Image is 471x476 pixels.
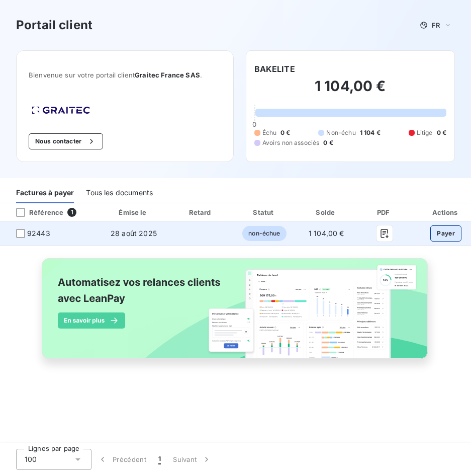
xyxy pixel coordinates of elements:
[101,207,166,217] div: Émise le
[262,138,320,147] span: Avoirs non associés
[67,208,76,217] span: 1
[432,21,440,29] span: FR
[86,182,153,203] div: Tous les documents
[360,128,381,137] span: 1 104 €
[254,77,447,105] h2: 1 104,00 €
[242,226,286,241] span: non-échue
[91,449,152,470] button: Précédent
[152,449,167,470] button: 1
[8,208,63,217] div: Référence
[27,228,50,239] span: 92443
[135,71,200,79] span: Graitec France SAS
[158,454,161,464] span: 1
[29,71,221,79] span: Bienvenue sur votre portail client .
[280,128,290,137] span: 0 €
[33,252,439,376] img: banner
[359,207,410,217] div: PDF
[171,207,231,217] div: Retard
[235,207,294,217] div: Statut
[252,120,256,128] span: 0
[167,449,218,470] button: Suivant
[29,103,93,117] img: Company logo
[309,229,344,237] span: 1 104,00 €
[298,207,355,217] div: Solde
[437,128,446,137] span: 0 €
[16,182,74,203] div: Factures à payer
[29,133,103,149] button: Nous contacter
[16,16,92,34] h3: Portail client
[326,128,355,137] span: Non-échu
[262,128,277,137] span: Échu
[254,63,295,75] h6: BAKELITE
[25,454,37,464] span: 100
[430,225,461,242] button: Payer
[417,128,433,137] span: Litige
[323,138,333,147] span: 0 €
[111,229,157,237] span: 28 août 2025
